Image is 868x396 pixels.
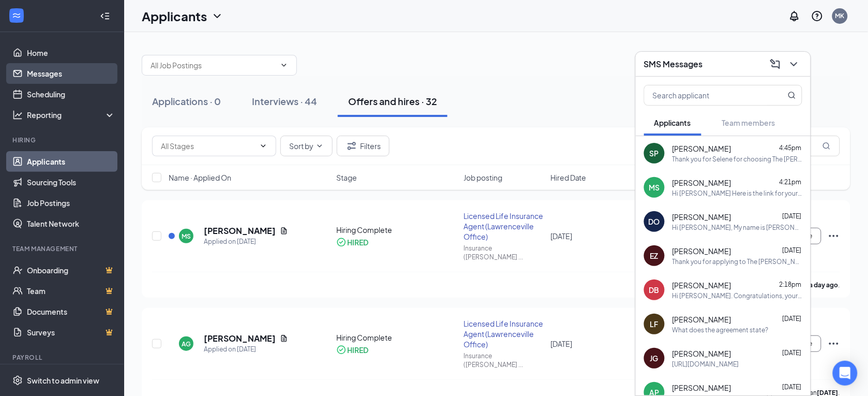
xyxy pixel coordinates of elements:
[316,142,324,150] svg: ChevronDown
[672,291,802,300] div: Hi [PERSON_NAME]. Congratulations, your meeting with The [PERSON_NAME] Agency for Licensed Life I...
[672,360,739,369] div: [URL][DOMAIN_NAME]
[336,225,457,235] div: Hiring Complete
[27,151,115,172] a: Applicants
[463,211,544,242] div: Licensed Life Insurance Agent (Lawrenceville Office)
[27,172,115,193] a: Sourcing Tools
[27,42,115,63] a: Home
[336,345,347,355] svg: CheckmarkCircle
[672,178,731,188] span: [PERSON_NAME]
[654,118,691,127] span: Applicants
[649,182,660,193] div: MS
[833,361,858,386] div: Open Intercom Messenger
[27,213,115,234] a: Talent Network
[722,118,775,127] span: Team members
[788,58,800,70] svg: ChevronDown
[27,281,115,301] a: TeamCrown
[828,230,840,242] svg: Ellipses
[783,246,802,254] span: [DATE]
[811,10,824,22] svg: QuestionInfo
[783,349,802,357] span: [DATE]
[463,172,502,183] span: Job posting
[182,340,191,348] div: AG
[672,189,802,198] div: Hi [PERSON_NAME] Here is the link for your 9am appointment with recruiter [PERSON_NAME]. [URL][DO...
[252,95,317,108] div: Interviews · 44
[650,319,659,329] div: LF
[672,143,731,154] span: [PERSON_NAME]
[780,144,802,152] span: 4:45pm
[27,322,115,343] a: SurveysCrown
[204,333,276,344] h5: [PERSON_NAME]
[672,223,802,232] div: Hi [PERSON_NAME], My name is [PERSON_NAME]. I am one of the recruiters for The [PERSON_NAME] Agen...
[649,285,660,295] div: DB
[788,91,796,99] svg: MagnifyingGlass
[347,237,368,247] div: HIRED
[672,348,731,359] span: [PERSON_NAME]
[463,244,544,261] div: Insurance ([PERSON_NAME] ...
[336,332,457,343] div: Hiring Complete
[650,251,659,261] div: EZ
[27,110,116,120] div: Reporting
[142,7,207,25] h1: Applicants
[27,193,115,213] a: Job Postings
[347,345,368,355] div: HIRED
[259,142,267,150] svg: ChevronDown
[204,237,288,247] div: Applied on [DATE]
[152,95,221,108] div: Applications · 0
[644,58,703,70] h3: SMS Messages
[649,216,660,227] div: DO
[672,257,802,266] div: Thank you for applying to The [PERSON_NAME] Agency. You are scheduled to interview with recruiter...
[783,212,802,220] span: [DATE]
[12,136,113,144] div: Hiring
[280,136,333,156] button: Sort byChevronDown
[672,383,731,393] span: [PERSON_NAME]
[27,301,115,322] a: DocumentsCrown
[336,237,347,247] svg: CheckmarkCircle
[12,244,113,253] div: Team Management
[672,155,802,164] div: Thank you for Selene for choosing The [PERSON_NAME] Agency. You are scheduled [DATE]11am with Rec...
[169,172,231,183] span: Name · Applied On
[783,315,802,322] span: [DATE]
[280,334,288,343] svg: Document
[463,351,544,369] div: Insurance ([PERSON_NAME] ...
[346,140,358,152] svg: Filter
[550,339,572,348] span: [DATE]
[280,227,288,235] svg: Document
[12,375,23,386] svg: Settings
[835,11,845,20] div: MK
[788,10,801,22] svg: Notifications
[550,231,572,241] span: [DATE]
[645,85,767,105] input: Search applicant
[204,225,276,237] h5: [PERSON_NAME]
[822,142,831,150] svg: MagnifyingGlass
[27,63,115,84] a: Messages
[280,61,288,69] svg: ChevronDown
[672,314,731,325] span: [PERSON_NAME]
[151,60,276,71] input: All Job Postings
[672,280,731,290] span: [PERSON_NAME]
[786,56,802,72] button: ChevronDown
[783,383,802,391] span: [DATE]
[672,326,769,334] div: What does the agreement state?
[27,84,115,105] a: Scheduling
[780,281,802,288] span: 2:18pm
[810,281,839,289] b: a day ago
[336,172,357,183] span: Stage
[12,110,23,120] svg: Analysis
[27,260,115,281] a: OnboardingCrown
[100,11,110,21] svg: Collapse
[337,136,390,156] button: Filter Filters
[27,375,99,386] div: Switch to admin view
[672,212,731,222] span: [PERSON_NAME]
[463,318,544,349] div: Licensed Life Insurance Agent (Lawrenceville Office)
[204,344,288,355] div: Applied on [DATE]
[12,353,113,362] div: Payroll
[211,10,223,22] svg: ChevronDown
[769,58,782,70] svg: ComposeMessage
[289,142,313,150] span: Sort by
[348,95,437,108] div: Offers and hires · 32
[11,10,22,21] svg: WorkstreamLogo
[161,140,255,152] input: All Stages
[650,353,659,363] div: JG
[650,148,659,158] div: SP
[767,56,784,72] button: ComposeMessage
